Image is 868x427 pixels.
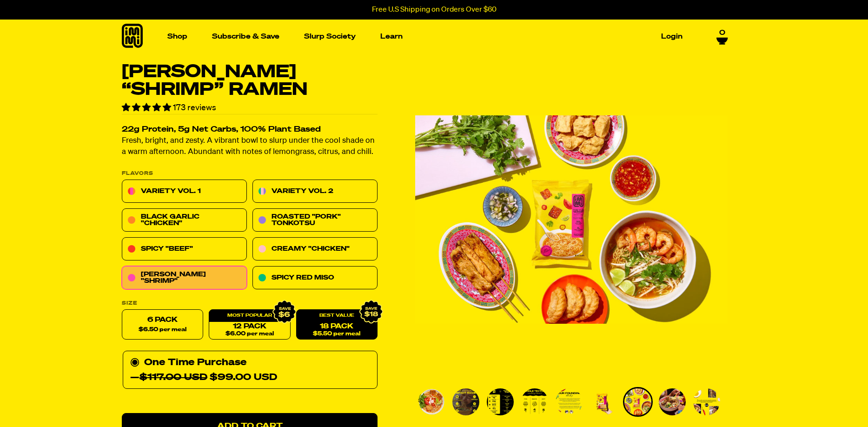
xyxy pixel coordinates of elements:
img: Tom Yum “Shrimp” Ramen [556,388,583,415]
li: Go to slide 5 [554,387,584,417]
p: Flavors [122,171,378,176]
img: Tom Yum “Shrimp” Ramen [487,388,514,415]
h1: [PERSON_NAME] “Shrimp” Ramen [122,63,378,99]
iframe: Marketing Popup [5,385,87,422]
a: 18 Pack$5.50 per meal [296,310,377,340]
span: $5.50 per meal [313,331,360,337]
span: 173 reviews [173,104,216,112]
img: Tom Yum “Shrimp” Ramen [659,388,686,415]
img: Tom Yum “Shrimp” Ramen [624,388,651,415]
a: Slurp Society [300,29,359,44]
a: Login [657,29,686,44]
div: One Time Purchase [123,351,378,389]
label: 6 Pack [122,310,203,340]
p: Fresh, bright, and zesty. A vibrant bowl to slurp under the cool shade on a warm afternoon. Abund... [122,136,378,158]
li: Go to slide 4 [520,387,550,417]
span: $6.50 per meal [139,327,186,333]
a: Variety Vol. 1 [122,180,247,203]
span: 4.84 stars [122,104,173,112]
h2: 22g Protein, 5g Net Carbs, 100% Plant Based [122,126,378,134]
div: PDP main carousel thumbnails [415,387,728,417]
li: Go to slide 7 [623,387,653,417]
a: Spicy Red Miso [252,267,378,290]
div: PDP main carousel [415,63,728,376]
li: Go to slide 9 [692,387,722,417]
a: Spicy "Beef" [122,238,247,261]
img: Tom Yum “Shrimp” Ramen [452,388,479,415]
label: Size [122,301,378,306]
a: 0 [716,26,728,41]
del: $117.00 USD [139,373,207,382]
img: Tom Yum “Shrimp” Ramen [418,388,445,415]
li: Go to slide 8 [657,387,687,417]
img: Tom Yum “Shrimp” Ramen [590,388,617,415]
nav: Main navigation [164,20,686,53]
a: Shop [164,29,191,44]
li: Go to slide 3 [485,387,515,417]
span: 0 [719,26,725,34]
li: Go to slide 6 [589,387,618,417]
p: Free U.S Shipping on Orders Over $60 [372,6,497,14]
a: Learn [377,29,406,44]
a: Roasted "Pork" Tonkotsu [252,209,378,232]
img: Tom Yum “Shrimp” Ramen [521,388,548,415]
a: Variety Vol. 2 [252,180,378,203]
li: 7 of 9 [415,63,728,376]
li: Go to slide 2 [451,387,481,417]
a: [PERSON_NAME] "Shrimp" [122,267,247,290]
a: 12 Pack$6.00 per meal [209,310,290,340]
img: Tom Yum “Shrimp” Ramen [693,388,720,415]
a: Black Garlic "Chicken" [122,209,247,232]
a: Creamy "Chicken" [252,238,378,261]
img: Tom Yum “Shrimp” Ramen [415,63,728,376]
li: Go to slide 1 [417,387,446,417]
span: — $99.00 USD [130,370,277,385]
a: Subscribe & Save [208,29,283,44]
span: $6.00 per meal [225,331,273,337]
